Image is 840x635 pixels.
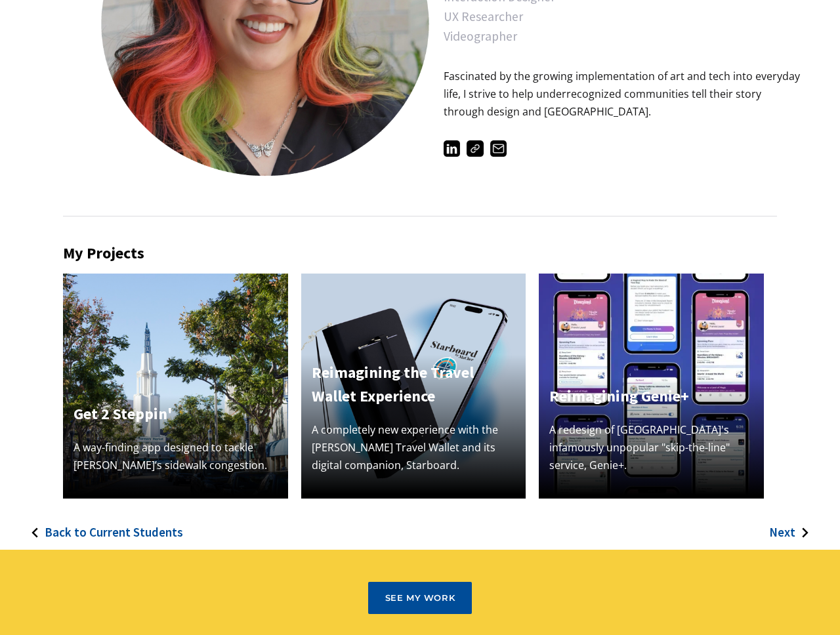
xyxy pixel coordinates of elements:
[769,499,828,550] a: Next
[385,593,455,604] div: See my Work
[444,10,801,23] div: UX Researcher
[73,439,278,474] p: A way-finding app designed to tackle [PERSON_NAME]’s sidewalk congestion.
[444,140,460,157] img: https://www.linkedin.com/in/franlaura/
[444,68,801,121] p: Fascinated by the growing implementation of art and tech into everyday life, I strive to help und...
[490,140,507,157] img: mail@francislaura.com
[73,402,278,426] h4: Get 2 Steppin'
[444,30,801,43] div: Videographer
[549,384,753,408] h4: Reimagining Genie+
[312,361,516,408] h4: Reimagining the Travel Wallet Experience
[539,274,764,499] img: Collage of Genie+ Redesign Digital UI
[368,582,472,615] a: See my Work
[549,421,753,475] p: A redesign of [GEOGRAPHIC_DATA]'s infamously unpopular "skip-the-line" service, Genie+.
[45,525,183,540] h3: Back to Current Students
[12,499,183,550] a: Back to Current Students
[301,274,526,499] img: The digital rendering of the MaCher Travel Wallet closed alongside a mockup of Starboard’s loadin...
[63,244,777,263] h2: My Projects
[312,421,516,475] p: A completely new experience with the [PERSON_NAME] Travel Wallet and its digital companion, Starb...
[467,140,483,157] img: https://www.francislaura.com
[769,525,795,540] h3: Next
[63,274,288,499] img: A view of Westwood’s Regency Village Theatre from Broxton Avenue.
